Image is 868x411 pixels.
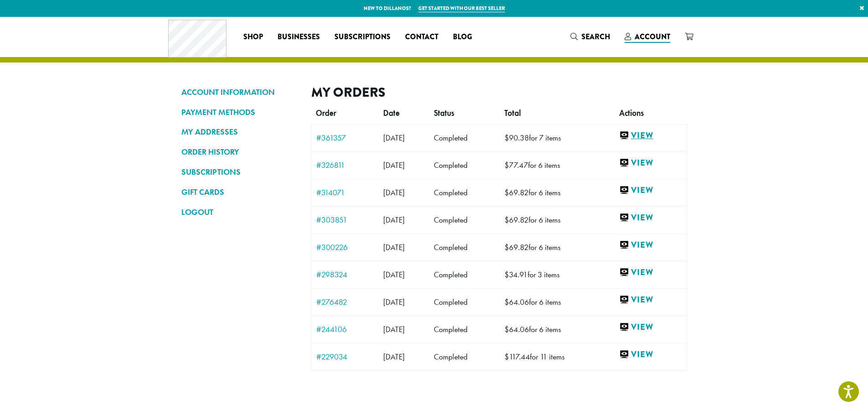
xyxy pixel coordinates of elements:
[277,31,320,43] span: Businesses
[504,297,529,307] span: 64.06
[316,243,375,251] a: #300226
[418,5,505,12] a: Get started with our best seller
[635,31,670,42] span: Account
[243,31,263,43] span: Shop
[619,212,682,224] a: View
[181,84,298,380] nav: Account pages
[383,133,405,143] span: [DATE]
[383,187,405,198] span: [DATE]
[383,242,405,252] span: [DATE]
[316,325,375,333] a: #244106
[429,234,500,261] td: Completed
[316,134,375,142] a: #361357
[383,352,405,362] span: [DATE]
[316,161,375,169] a: #326811
[405,31,438,43] span: Contact
[504,242,509,252] span: $
[504,187,509,198] span: $
[429,179,500,206] td: Completed
[434,108,454,118] span: Status
[504,215,509,225] span: $
[181,164,298,180] a: SUBSCRIPTIONS
[316,216,375,224] a: #303851
[581,31,610,42] span: Search
[181,124,298,140] a: MY ADDRESSES
[500,261,615,288] td: for 3 items
[504,160,509,170] span: $
[500,124,615,151] td: for 7 items
[504,133,529,143] span: 90.38
[504,270,509,280] span: $
[383,108,400,118] span: Date
[429,316,500,343] td: Completed
[619,108,644,118] span: Actions
[236,30,270,44] a: Shop
[619,322,682,333] a: View
[504,215,529,225] span: 69.82
[383,324,405,334] span: [DATE]
[383,270,405,280] span: [DATE]
[429,124,500,151] td: Completed
[500,316,615,343] td: for 6 items
[181,184,298,200] a: GIFT CARDS
[504,352,509,362] span: $
[383,215,405,225] span: [DATE]
[500,288,615,316] td: for 6 items
[504,133,509,143] span: $
[311,84,687,100] h2: My Orders
[619,239,682,251] a: View
[563,29,617,44] a: Search
[181,104,298,120] a: PAYMENT METHODS
[334,31,390,43] span: Subscriptions
[504,324,529,334] span: 64.06
[500,151,615,179] td: for 6 items
[619,294,682,306] a: View
[316,108,336,118] span: Order
[429,288,500,316] td: Completed
[619,130,682,141] a: View
[383,160,405,170] span: [DATE]
[181,204,298,220] a: LOGOUT
[181,84,298,100] a: ACCOUNT INFORMATION
[504,242,529,252] span: 69.82
[619,349,682,360] a: View
[504,270,528,280] span: 34.91
[316,353,375,361] a: #229034
[504,108,521,118] span: Total
[429,261,500,288] td: Completed
[316,298,375,306] a: #276482
[504,297,509,307] span: $
[453,31,472,43] span: Blog
[181,144,298,160] a: ORDER HISTORY
[619,267,682,278] a: View
[504,324,509,334] span: $
[619,185,682,196] a: View
[504,187,529,198] span: 69.82
[504,352,530,362] span: 117.44
[500,234,615,261] td: for 6 items
[429,151,500,179] td: Completed
[383,297,405,307] span: [DATE]
[504,160,528,170] span: 77.47
[316,271,375,279] a: #298324
[619,157,682,169] a: View
[429,343,500,370] td: Completed
[500,206,615,234] td: for 6 items
[500,179,615,206] td: for 6 items
[500,343,615,370] td: for 11 items
[316,188,375,197] a: #314071
[429,206,500,234] td: Completed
